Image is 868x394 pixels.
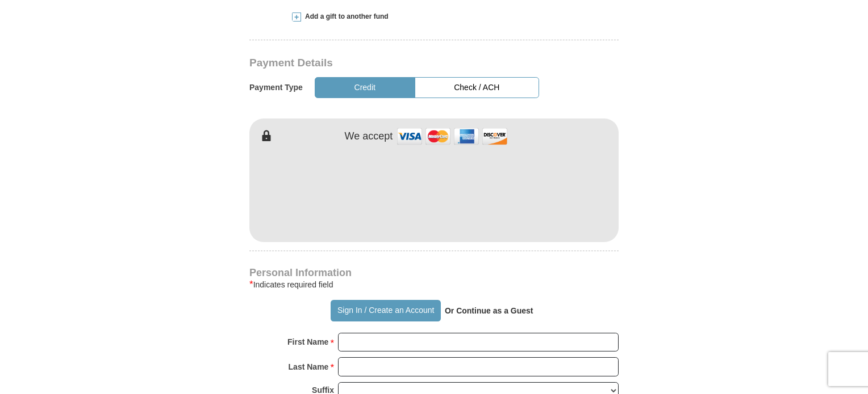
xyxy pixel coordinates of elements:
strong: Or Continue as a Guest [445,306,533,315]
h4: Personal Information [249,268,619,277]
div: Indicates required field [249,278,619,291]
strong: Last Name [289,359,329,375]
h4: We accept [345,130,393,143]
button: Credit [315,77,415,98]
h5: Payment Type [249,83,303,92]
span: Add a gift to another fund [301,12,389,22]
strong: First Name [287,334,328,350]
img: credit cards accepted [395,124,509,149]
h3: Payment Details [249,57,539,70]
button: Sign In / Create an Account [331,300,440,321]
button: Check / ACH [415,77,539,98]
